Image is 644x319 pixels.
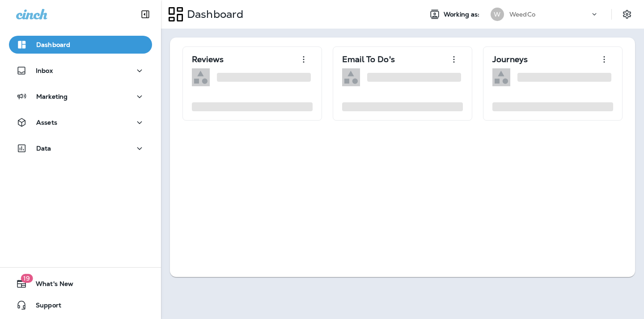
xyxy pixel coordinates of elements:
[36,145,51,152] p: Data
[9,275,152,293] button: 19What's New
[9,36,152,54] button: Dashboard
[36,93,68,100] p: Marketing
[36,67,53,74] p: Inbox
[619,6,635,22] button: Settings
[27,280,73,291] span: What's New
[491,8,504,21] div: W
[36,41,70,48] p: Dashboard
[444,11,482,18] span: Working as:
[183,8,243,21] p: Dashboard
[9,139,152,157] button: Data
[9,62,152,80] button: Inbox
[9,113,152,131] button: Assets
[36,119,57,126] p: Assets
[9,296,152,314] button: Support
[133,5,158,23] button: Collapse Sidebar
[492,55,528,64] p: Journeys
[9,88,152,105] button: Marketing
[27,302,61,312] span: Support
[21,274,33,283] span: 19
[192,55,224,64] p: Reviews
[509,11,535,18] p: WeedCo
[342,55,395,64] p: Email To Do's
